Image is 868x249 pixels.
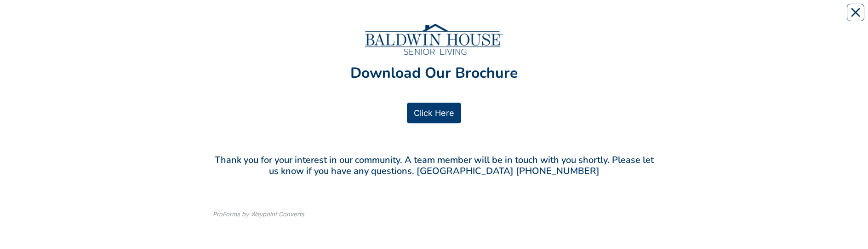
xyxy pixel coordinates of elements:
[407,103,461,123] a: Click Here
[847,4,864,21] button: Close
[365,24,503,55] img: 387f1e3c-723a-4034-a9ec-02384abac48c.jpeg
[213,155,655,177] h3: Thank you for your interest in our community. A team member will be in touch with you shortly. Pl...
[213,210,304,219] div: ProForms by Waypoint Converts
[213,66,655,81] div: Download Our Brochure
